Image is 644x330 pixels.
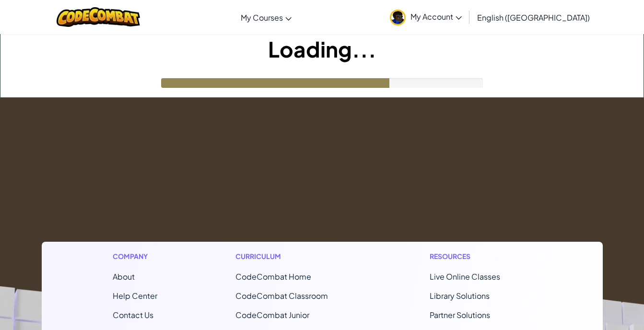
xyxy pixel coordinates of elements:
a: Partner Solutions [430,310,490,320]
img: CodeCombat logo [57,7,141,27]
a: CodeCombat Junior [235,310,309,320]
a: My Courses [236,4,296,30]
h1: Company [113,251,157,261]
h1: Curriculum [235,251,351,261]
span: English ([GEOGRAPHIC_DATA]) [477,12,590,23]
a: My Account [385,2,467,32]
h1: Loading... [0,34,644,64]
img: avatar [390,10,406,25]
a: About [113,271,135,282]
span: Contact Us [113,310,153,320]
a: Help Center [113,291,157,301]
span: My Account [410,12,462,22]
a: Live Online Classes [430,271,500,282]
span: My Courses [241,12,283,23]
a: CodeCombat Classroom [235,291,328,301]
a: Library Solutions [430,291,490,301]
h1: Resources [430,251,532,261]
a: English ([GEOGRAPHIC_DATA]) [472,4,595,30]
span: CodeCombat Home [235,271,311,282]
